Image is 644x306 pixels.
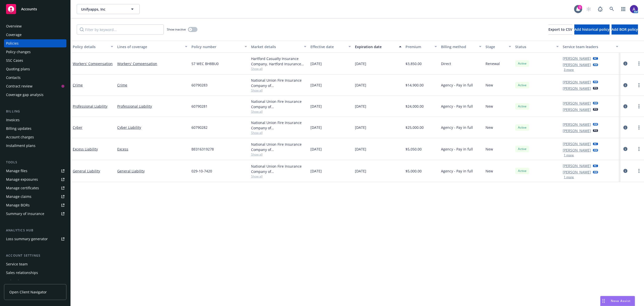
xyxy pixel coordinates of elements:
a: Manage files [4,167,66,175]
span: [DATE] [310,146,322,152]
span: Show all [251,67,306,71]
div: Contract review [6,82,32,90]
span: New [486,146,493,152]
div: Overview [6,22,22,30]
div: Expiration date [355,44,396,49]
div: Billing [4,109,66,114]
a: circleInformation [622,168,628,174]
div: Related accounts [6,277,35,285]
div: Policy changes [6,48,31,56]
span: Unifyapps, Inc [81,7,125,12]
span: Show all [251,174,306,178]
button: 1 more [564,176,574,179]
a: [PERSON_NAME] [563,147,591,153]
a: Crime [117,82,187,88]
a: Installment plans [4,142,66,150]
button: Billing method [439,41,484,53]
div: Premium [406,44,432,49]
div: Account settings [4,253,66,258]
button: Unifyapps, Inc [77,4,140,14]
span: Active [517,147,527,151]
span: New [486,125,493,130]
a: Service team [4,260,66,268]
div: Coverage [6,31,22,39]
a: Professional Liability [73,104,107,109]
span: Agency - Pay in full [441,146,473,152]
div: Hartford Casualty Insurance Company, Hartford Insurance Group [251,56,306,67]
span: [DATE] [310,125,322,130]
a: Loss summary generator [4,235,66,243]
span: Active [517,104,527,109]
a: more [636,168,642,174]
a: General Liability [73,169,100,173]
button: Policy details [71,41,115,53]
a: Search [607,4,617,14]
a: Invoices [4,116,66,124]
span: [DATE] [310,168,322,174]
button: Stage [484,41,513,53]
a: circleInformation [622,60,628,67]
a: [PERSON_NAME] [563,122,591,127]
span: $3,850.00 [406,61,422,66]
span: Show inactive [167,27,186,32]
button: Market details [249,41,308,53]
button: Service team leaders [561,41,620,53]
span: Open Client Navigator [9,289,47,295]
span: $14,900.00 [406,82,424,88]
div: Coverage gap analysis [6,91,44,99]
div: Account charges [6,133,34,141]
span: 60790283 [191,82,208,88]
span: Add BOR policy [612,27,638,32]
a: Coverage gap analysis [4,91,66,99]
a: [PERSON_NAME] [563,56,591,61]
a: [PERSON_NAME] [563,163,591,168]
a: circleInformation [622,82,628,88]
div: Loss summary generator [6,235,48,243]
div: Manage certificates [6,184,39,192]
span: Active [517,169,527,173]
a: more [636,60,642,67]
a: Quoting plans [4,65,66,73]
div: Analytics hub [4,228,66,233]
a: more [636,82,642,88]
div: Manage claims [6,193,31,201]
span: Agency - Pay in full [441,82,473,88]
span: Active [517,125,527,130]
div: Status [515,44,553,49]
span: Show all [251,152,306,157]
span: Renewal [486,61,500,66]
span: 60790282 [191,125,208,130]
div: Summary of insurance [6,210,44,218]
div: Policy details [73,44,108,49]
span: Show all [251,88,306,93]
span: 57 WEC BH8BU0 [191,61,219,66]
a: Manage claims [4,193,66,201]
div: Installment plans [6,142,35,150]
span: Export to CSV [548,27,572,32]
button: Nova Assist [600,296,635,306]
div: National Union Fire Insurance Company of [GEOGRAPHIC_DATA], [GEOGRAPHIC_DATA], AIG [251,78,306,88]
button: Premium [404,41,439,53]
div: Service team leaders [563,44,613,49]
span: [DATE] [355,125,366,130]
span: [DATE] [310,61,322,66]
a: General Liability [117,168,187,174]
a: Manage exposures [4,175,66,183]
button: 1 more [564,154,574,157]
button: Status [513,41,561,53]
span: [DATE] [310,82,322,88]
div: National Union Fire Insurance Company of [GEOGRAPHIC_DATA], [GEOGRAPHIC_DATA], AIG [251,120,306,131]
a: circleInformation [622,103,628,109]
a: Cyber [73,125,83,130]
span: New [486,168,493,174]
div: National Union Fire Insurance Company of [GEOGRAPHIC_DATA], [GEOGRAPHIC_DATA], AIG [251,142,306,152]
div: Sales relationships [6,269,38,277]
button: Policy number [189,41,249,53]
span: $5,000.00 [406,168,422,174]
img: photo [630,5,638,13]
div: Manage files [6,167,27,175]
div: National Union Fire Insurance Company of [GEOGRAPHIC_DATA], [GEOGRAPHIC_DATA], AIG [251,164,306,174]
div: National Union Fire Insurance Company of [GEOGRAPHIC_DATA], [GEOGRAPHIC_DATA], AIG [251,99,306,109]
a: [PERSON_NAME] [563,101,591,106]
